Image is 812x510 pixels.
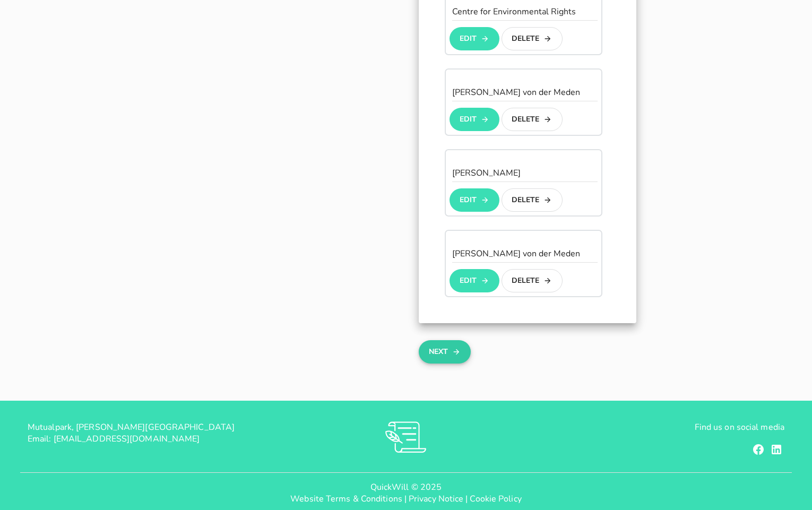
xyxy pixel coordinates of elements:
span: [PERSON_NAME] von der Meden [452,87,580,98]
img: RVs0sauIwKhMoGR03FLGkjXSOVwkZRnQsltkF0QxpTsornXsmh1o7vbL94pqF3d8sZvAAAAAElFTkSuQmCC [385,421,426,453]
button: Edit [450,269,499,292]
button: Delete [502,188,563,212]
span: Email: [EMAIL_ADDRESS][DOMAIN_NAME] [28,433,200,445]
button: Delete [502,269,563,292]
span: | [465,493,468,505]
span: Mutualpark, [PERSON_NAME][GEOGRAPHIC_DATA] [28,421,235,433]
a: Website Terms & Conditions [290,493,402,505]
button: Delete [502,108,563,131]
a: Cookie Policy [470,493,521,505]
span: [PERSON_NAME] [452,167,521,179]
p: QuickWill © 2025 [8,481,804,493]
span: Centre for Environmental Rights [452,6,576,18]
p: Find us on social media [532,421,784,433]
a: Privacy Notice [409,493,463,505]
button: Delete [502,27,563,50]
button: Next [419,340,470,364]
button: Edit [450,108,499,131]
span: [PERSON_NAME] von der Meden [452,248,580,260]
button: Edit [450,188,499,212]
button: Edit [450,27,499,50]
span: | [404,493,407,505]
